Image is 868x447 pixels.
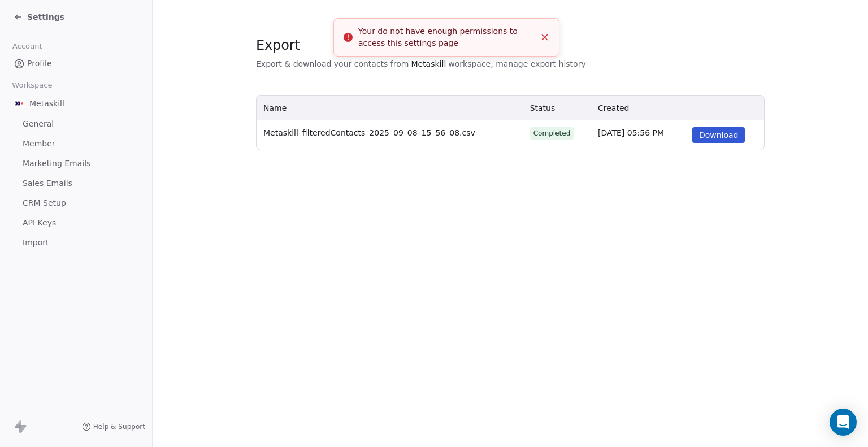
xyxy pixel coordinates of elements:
span: Sales Emails [23,177,72,189]
span: Import [23,237,49,249]
span: Help & Support [93,422,145,431]
img: AVATAR%20METASKILL%20-%20Colori%20Positivo.png [14,98,25,109]
a: Sales Emails [9,174,143,193]
a: Marketing Emails [9,154,143,173]
span: API Keys [23,217,56,229]
span: Metaskill [29,98,64,109]
span: Member [23,138,55,150]
button: Download [692,127,745,143]
a: Member [9,134,143,153]
td: [DATE] 05:56 PM [591,120,685,150]
a: General [9,115,143,133]
span: Name [263,103,287,112]
button: Close toast [537,30,552,45]
a: Settings [14,11,64,23]
span: Export & download your contacts from [256,58,409,70]
span: Marketing Emails [23,158,90,170]
span: Profile [27,58,52,70]
span: Settings [27,11,64,23]
span: General [23,118,54,130]
span: Export [256,37,586,54]
span: CRM Setup [23,197,66,209]
span: Workspace [7,77,57,94]
span: workspace, manage export history [448,58,585,70]
div: Open Intercom Messenger [830,409,857,436]
div: Your do not have enough permissions to access this settings page [358,25,535,49]
div: Completed [533,128,571,138]
span: Status [530,103,555,112]
a: CRM Setup [9,194,143,212]
a: Profile [9,54,143,73]
span: Metaskill_filteredContacts_2025_09_08_15_56_08.csv [263,128,475,137]
span: Created [598,103,629,112]
a: Help & Support [82,422,145,431]
span: Account [7,38,47,55]
a: Import [9,233,143,252]
span: Metaskill [411,58,446,70]
a: API Keys [9,214,143,232]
